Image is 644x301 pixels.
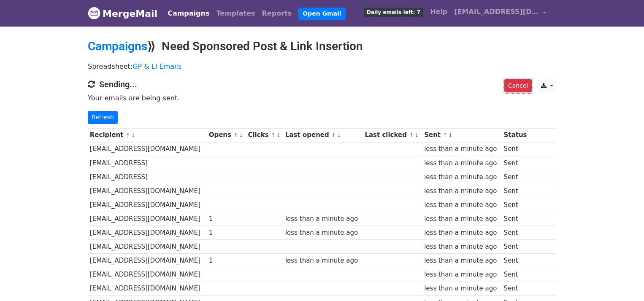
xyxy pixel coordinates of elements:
[88,156,207,170] td: [EMAIL_ADDRESS]
[502,128,530,142] th: Status
[360,3,427,20] a: Daily emails left: 7
[209,256,244,266] div: 1
[409,132,414,138] a: ↑
[271,132,276,138] a: ↑
[233,132,238,138] a: ↑
[337,132,341,138] a: ↓
[88,111,118,124] a: Refresh
[424,228,500,238] div: less than a minute ago
[502,156,530,170] td: Sent
[502,268,530,282] td: Sent
[502,212,530,226] td: Sent
[88,170,207,184] td: [EMAIL_ADDRESS]
[259,5,295,22] a: Reports
[88,142,207,156] td: [EMAIL_ADDRESS][DOMAIN_NAME]
[88,240,207,254] td: [EMAIL_ADDRESS][DOMAIN_NAME]
[424,256,500,266] div: less than a minute ago
[285,214,361,224] div: less than a minute ago
[424,172,500,182] div: less than a minute ago
[88,268,207,282] td: [EMAIL_ADDRESS][DOMAIN_NAME]
[363,128,422,142] th: Last clicked
[209,228,244,238] div: 1
[504,79,532,92] a: Cancel
[88,282,207,296] td: [EMAIL_ADDRESS][DOMAIN_NAME]
[298,8,345,20] a: Open Gmail
[424,284,500,293] div: less than a minute ago
[424,159,500,168] div: less than a minute ago
[443,132,447,138] a: ↑
[502,170,530,184] td: Sent
[422,128,501,142] th: Sent
[88,39,147,53] a: Campaigns
[133,62,181,70] a: GP & LI Emails
[88,7,100,19] img: MergeMail logo
[424,186,500,196] div: less than a minute ago
[427,3,451,20] a: Help
[88,62,556,71] p: Spreadsheet:
[502,226,530,240] td: Sent
[364,8,423,17] span: Daily emails left: 7
[424,214,500,224] div: less than a minute ago
[454,7,538,17] span: [EMAIL_ADDRESS][DOMAIN_NAME]
[502,184,530,198] td: Sent
[131,132,135,138] a: ↓
[88,128,207,142] th: Recipient
[164,5,213,22] a: Campaigns
[602,261,644,301] iframe: Chat Widget
[88,94,556,102] p: Your emails are being sent.
[88,184,207,198] td: [EMAIL_ADDRESS][DOMAIN_NAME]
[88,254,207,268] td: [EMAIL_ADDRESS][DOMAIN_NAME]
[88,39,556,54] h2: ⟫ Need Sponsored Post & Link Insertion
[502,282,530,296] td: Sent
[285,256,361,266] div: less than a minute ago
[424,144,500,154] div: less than a minute ago
[88,198,207,212] td: [EMAIL_ADDRESS][DOMAIN_NAME]
[331,132,336,138] a: ↑
[502,142,530,156] td: Sent
[213,5,258,22] a: Templates
[283,128,363,142] th: Last opened
[239,132,244,138] a: ↓
[246,128,283,142] th: Clicks
[88,79,556,89] h4: Sending...
[502,240,530,254] td: Sent
[88,212,207,226] td: [EMAIL_ADDRESS][DOMAIN_NAME]
[502,198,530,212] td: Sent
[207,128,246,142] th: Opens
[424,200,500,210] div: less than a minute ago
[502,254,530,268] td: Sent
[285,228,361,238] div: less than a minute ago
[276,132,281,138] a: ↓
[88,226,207,240] td: [EMAIL_ADDRESS][DOMAIN_NAME]
[448,132,453,138] a: ↓
[424,270,500,279] div: less than a minute ago
[451,3,549,23] a: [EMAIL_ADDRESS][DOMAIN_NAME]
[209,214,244,224] div: 1
[424,242,500,252] div: less than a minute ago
[88,5,157,22] a: MergeMail
[126,132,130,138] a: ↑
[414,132,419,138] a: ↓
